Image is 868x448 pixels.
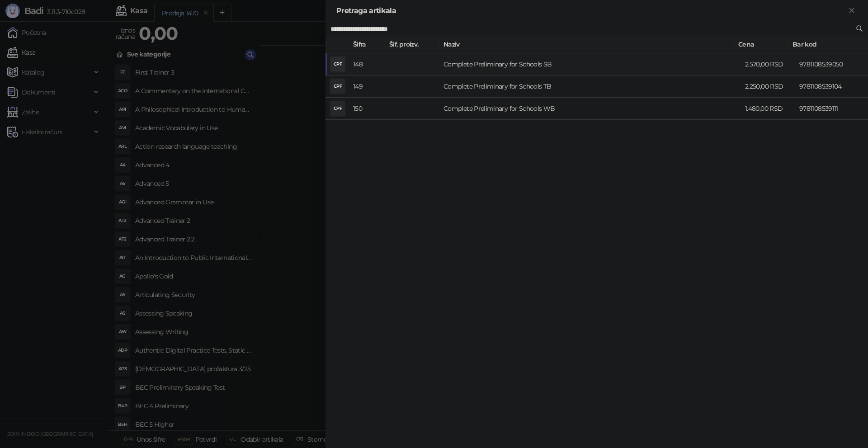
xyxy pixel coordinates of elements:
th: Bar kod [789,36,861,53]
div: CPF [330,57,345,71]
td: 2.570,00 RSD [741,53,796,75]
td: 9781108539104 [796,75,868,98]
th: Šifra [349,36,386,53]
div: CPF [330,101,345,116]
button: Zatvori [846,5,857,16]
th: Cena [735,36,789,53]
th: Šif. proizv. [386,36,440,53]
td: 2.250,00 RSD [741,75,796,98]
td: 9781108539050 [796,53,868,75]
td: 148 [349,53,386,75]
div: Pretraga artikala [336,5,846,16]
td: 9781108539111 [796,98,868,120]
td: 149 [349,75,386,98]
td: 1.480,00 RSD [741,98,796,120]
td: Complete Preliminary for Schools WB [440,98,741,120]
td: 150 [349,98,386,120]
td: Complete Preliminary for Schools TB [440,75,741,98]
div: CPF [330,79,345,94]
th: Naziv [440,36,735,53]
td: Complete Preliminary for Schools SB [440,53,741,75]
